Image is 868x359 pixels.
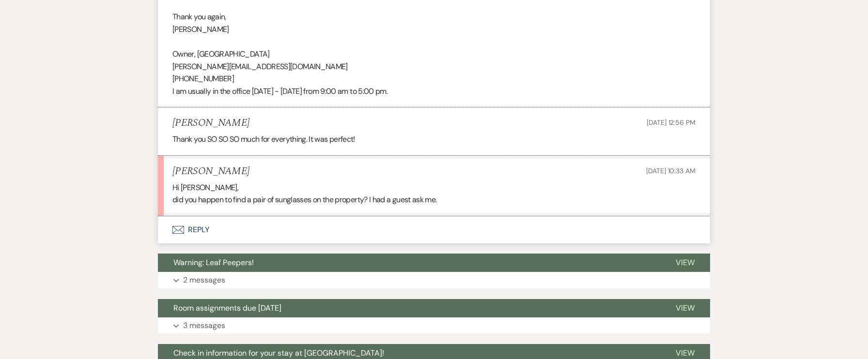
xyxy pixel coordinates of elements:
[173,348,384,358] span: Check in information for your stay at [GEOGRAPHIC_DATA]!
[172,74,234,84] span: [PHONE_NUMBER]
[158,216,710,243] button: Reply
[172,133,696,146] p: Thank you SO SO SO much for everything. It was perfect!
[660,299,710,317] button: View
[660,254,710,272] button: View
[158,272,710,288] button: 2 messages
[172,49,270,59] span: Owner, [GEOGRAPHIC_DATA]
[173,257,254,268] span: Warning: Leaf Peepers!
[158,299,660,317] button: Room assignments due [DATE]
[158,317,710,334] button: 3 messages
[172,23,696,36] p: [PERSON_NAME]
[183,319,225,332] p: 3 messages
[676,348,695,358] span: View
[646,166,696,175] span: [DATE] 10:33 AM
[173,303,281,313] span: Room assignments due [DATE]
[183,274,225,286] p: 2 messages
[172,86,387,96] span: I am usually in the office [DATE] - [DATE] from 9:00 am to 5:00 pm.
[172,117,249,129] h5: [PERSON_NAME]
[676,257,695,268] span: View
[172,181,696,194] p: Hi [PERSON_NAME],
[172,165,249,178] h5: [PERSON_NAME]
[172,61,348,72] span: [PERSON_NAME][EMAIL_ADDRESS][DOMAIN_NAME]
[172,194,696,206] p: did you happen to find a pair of sunglasses on the property? I had a guest ask me.
[647,118,696,127] span: [DATE] 12:56 PM
[172,11,696,23] p: Thank you again,
[676,303,695,313] span: View
[158,254,660,272] button: Warning: Leaf Peepers!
